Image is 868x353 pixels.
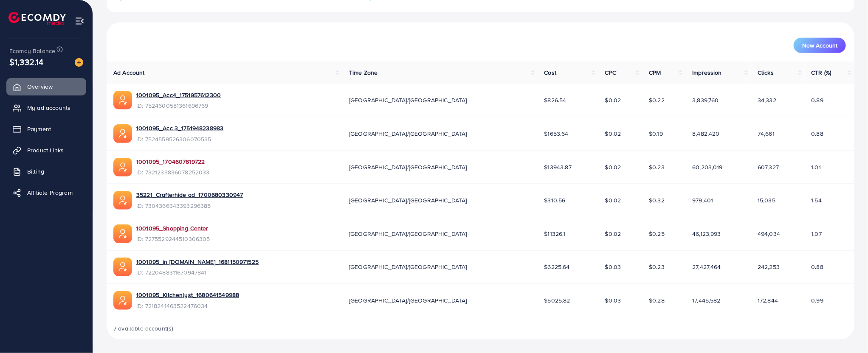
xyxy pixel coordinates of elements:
[113,191,132,210] img: ic-ads-acc.e4c84228.svg
[605,68,616,77] span: CPC
[758,263,780,271] span: 242,253
[758,196,775,205] span: 15,035
[136,157,210,166] a: 1001095_1704607619722
[6,163,86,180] a: Billing
[758,68,774,77] span: Clicks
[136,91,221,99] a: 1001095_Acc4_1751957612300
[812,196,822,205] span: 1.54
[812,129,824,138] span: 0.88
[75,58,83,67] img: image
[544,296,570,305] span: $5025.82
[349,68,378,77] span: Time Zone
[605,296,621,305] span: $0.03
[649,230,665,238] span: $0.25
[9,56,43,68] span: $1,332.14
[758,163,779,171] span: 607,327
[758,129,775,138] span: 74,661
[113,91,132,109] img: ic-ads-acc.e4c84228.svg
[605,230,621,238] span: $0.02
[136,235,210,243] span: ID: 7275529244510306305
[75,16,85,26] img: menu
[6,78,86,95] a: Overview
[802,42,837,48] span: New Account
[6,142,86,159] a: Product Links
[27,167,44,176] span: Billing
[113,68,145,77] span: Ad Account
[812,96,824,104] span: 0.89
[812,230,822,238] span: 1.07
[136,135,223,143] span: ID: 7524559526306070535
[136,168,210,176] span: ID: 7321233836078252033
[544,196,566,205] span: $310.56
[6,120,86,137] a: Payment
[649,296,665,305] span: $0.28
[832,315,862,347] iframe: Chat
[6,99,86,116] a: My ad accounts
[113,224,132,243] img: ic-ads-acc.e4c84228.svg
[113,124,132,143] img: ic-ads-acc.e4c84228.svg
[349,230,467,238] span: [GEOGRAPHIC_DATA]/[GEOGRAPHIC_DATA]
[27,125,51,133] span: Payment
[649,163,665,171] span: $0.23
[8,12,66,25] img: logo
[605,163,621,171] span: $0.02
[349,96,467,104] span: [GEOGRAPHIC_DATA]/[GEOGRAPHIC_DATA]
[758,96,776,104] span: 34,332
[605,96,621,104] span: $0.02
[649,68,661,77] span: CPM
[113,158,132,176] img: ic-ads-acc.e4c84228.svg
[544,263,570,271] span: $6225.64
[605,129,621,138] span: $0.02
[27,146,64,154] span: Product Links
[692,196,713,205] span: 979,401
[649,96,665,104] span: $0.22
[605,196,621,205] span: $0.02
[349,196,467,205] span: [GEOGRAPHIC_DATA]/[GEOGRAPHIC_DATA]
[136,124,223,132] a: 1001095_Acc 3_1751948238983
[812,296,824,305] span: 0.99
[544,68,557,77] span: Cost
[649,263,665,271] span: $0.23
[544,129,569,138] span: $1653.64
[349,129,467,138] span: [GEOGRAPHIC_DATA]/[GEOGRAPHIC_DATA]
[692,68,722,77] span: Impression
[605,263,621,271] span: $0.03
[649,129,663,138] span: $0.19
[544,96,566,104] span: $826.54
[692,230,721,238] span: 46,123,993
[27,188,73,197] span: Affiliate Program
[136,268,259,277] span: ID: 7220488311670947841
[758,296,778,305] span: 172,844
[27,82,53,91] span: Overview
[692,163,723,171] span: 60,203,019
[136,101,221,110] span: ID: 7524600581361696769
[6,184,86,201] a: Affiliate Program
[692,263,721,271] span: 27,427,464
[349,296,467,305] span: [GEOGRAPHIC_DATA]/[GEOGRAPHIC_DATA]
[113,324,174,333] span: 7 available account(s)
[812,163,821,171] span: 1.01
[113,258,132,276] img: ic-ads-acc.e4c84228.svg
[692,296,721,305] span: 17,445,582
[349,163,467,171] span: [GEOGRAPHIC_DATA]/[GEOGRAPHIC_DATA]
[136,302,239,310] span: ID: 7218241463522476034
[812,68,831,77] span: CTR (%)
[136,258,259,266] a: 1001095_in [DOMAIN_NAME]_1681150971525
[692,96,719,104] span: 3,839,760
[544,163,572,171] span: $13943.87
[136,291,239,299] a: 1001095_Kitchenlyst_1680641549988
[9,47,55,55] span: Ecomdy Balance
[113,291,132,310] img: ic-ads-acc.e4c84228.svg
[812,263,824,271] span: 0.88
[794,38,846,53] button: New Account
[136,224,210,233] a: 1001095_Shopping Center
[27,104,70,112] span: My ad accounts
[136,202,243,210] span: ID: 7304366343393296385
[544,230,566,238] span: $11326.1
[692,129,719,138] span: 8,482,420
[649,196,665,205] span: $0.32
[349,263,467,271] span: [GEOGRAPHIC_DATA]/[GEOGRAPHIC_DATA]
[136,191,243,199] a: 35221_Crafterhide ad_1700680330947
[758,230,780,238] span: 494,034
